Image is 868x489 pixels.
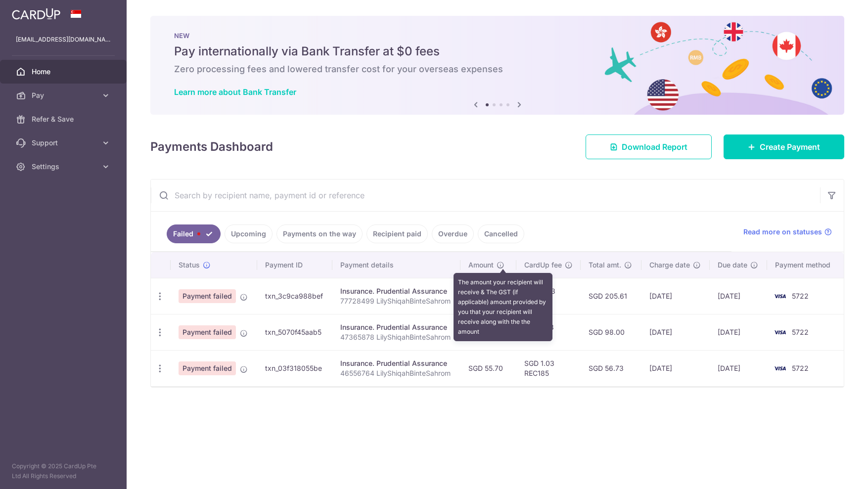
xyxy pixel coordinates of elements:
[257,252,332,278] th: Payment ID
[340,368,453,378] p: 46556764 LilyShiqahBinteSahrom
[710,314,767,350] td: [DATE]
[589,260,621,270] span: Total amt.
[151,179,820,211] input: Search by recipient name, payment id or reference
[581,314,641,350] td: SGD 98.00
[150,138,273,156] h4: Payments Dashboard
[340,296,453,306] p: 77728499 LilyShiqahBinteSahrom
[16,35,111,44] p: [EMAIL_ADDRESS][DOMAIN_NAME]
[32,138,97,148] span: Support
[179,289,236,303] span: Payment failed
[524,260,562,270] span: CardUp fee
[478,224,524,243] a: Cancelled
[332,252,461,278] th: Payment details
[516,350,581,386] td: SGD 1.03 REC185
[32,114,97,124] span: Refer & Save
[641,314,710,350] td: [DATE]
[340,332,453,342] p: 47365878 LilyShiqahBinteSahrom
[32,90,97,100] span: Pay
[32,162,97,172] span: Settings
[257,350,332,386] td: txn_03f318055be
[581,278,641,314] td: SGD 205.61
[340,286,453,296] div: Insurance. Prudential Assurance
[770,290,790,302] img: Bank Card
[179,260,200,270] span: Status
[581,350,641,386] td: SGD 56.73
[770,326,790,338] img: Bank Card
[718,260,747,270] span: Due date
[641,350,710,386] td: [DATE]
[586,134,712,159] a: Download Report
[743,227,832,237] a: Read more on statuses
[167,224,221,243] a: Failed
[641,278,710,314] td: [DATE]
[366,224,428,243] a: Recipient paid
[257,278,332,314] td: txn_3c9ca988bef
[792,328,809,336] span: 5722
[257,314,332,350] td: txn_5070f45aab5
[179,325,236,339] span: Payment failed
[454,273,552,341] div: The amount your recipient will receive & The GST (if applicable) amount provided by you that your...
[174,44,821,59] h5: Pay internationally via Bank Transfer at $0 fees
[710,278,767,314] td: [DATE]
[174,32,821,40] p: NEW
[276,224,363,243] a: Payments on the way
[432,224,474,243] a: Overdue
[12,8,60,20] img: CardUp
[792,292,809,300] span: 5722
[460,350,516,386] td: SGD 55.70
[710,350,767,386] td: [DATE]
[179,361,236,375] span: Payment failed
[32,67,97,77] span: Home
[770,362,790,374] img: Bank Card
[760,141,820,153] span: Create Payment
[340,358,453,368] div: Insurance. Prudential Assurance
[724,134,844,159] a: Create Payment
[174,87,296,97] a: Learn more about Bank Transfer
[649,260,690,270] span: Charge date
[468,260,494,270] span: Amount
[767,252,844,278] th: Payment method
[150,16,844,115] img: Bank transfer banner
[225,224,273,243] a: Upcoming
[174,63,821,75] h6: Zero processing fees and lowered transfer cost for your overseas expenses
[340,322,453,332] div: Insurance. Prudential Assurance
[622,141,687,153] span: Download Report
[792,364,809,372] span: 5722
[743,227,822,237] span: Read more on statuses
